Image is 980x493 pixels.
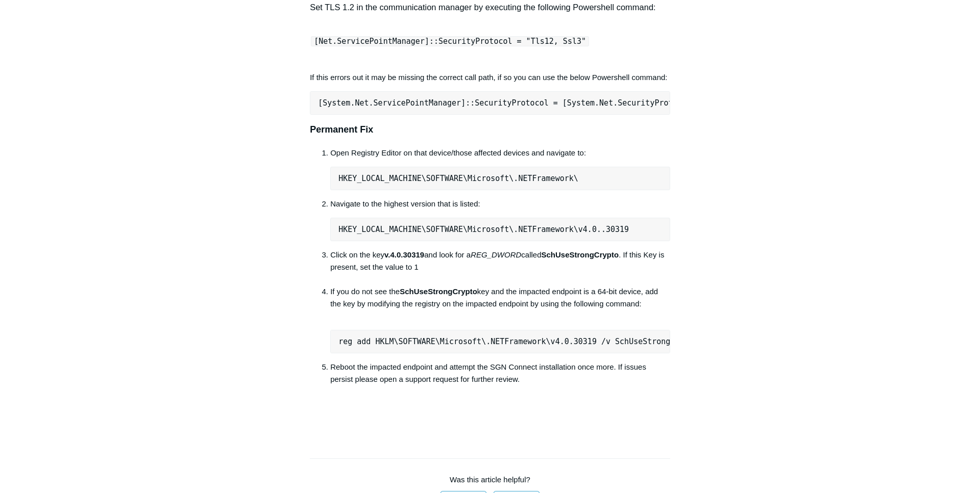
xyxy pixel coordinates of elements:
li: Click on the key and look for a called . If this Key is present, set the value to 1 [330,249,670,286]
pre: HKEY_LOCAL_MACHINE\SOFTWARE\Microsoft\.NETFramework\ [330,167,670,190]
span: Set TLS 1.2 in the communication manager by executing the following Powershell command: [310,3,655,12]
p: If this errors out it may be missing the correct call path, if so you can use the below Powershel... [310,71,670,84]
li: Navigate to the highest version that is listed: [330,198,670,241]
strong: v.4.0.30319 [384,250,424,259]
em: REG_DWORD [471,250,521,259]
pre: [System.Net.ServicePointManager]::SecurityProtocol = [System.Net.SecurityProtocolType]::Tls12 [310,91,670,115]
strong: SchUseStrongCrypto [542,250,619,259]
h3: Permanent Fix [310,122,670,137]
strong: SchUseStrongCrypto [400,287,477,296]
pre: reg add HKLM\SOFTWARE\Microsoft\.NETFramework\v4.0.30319 /v SchUseStrongCrypt /t REG_DWORD /d 1 /... [330,330,670,353]
span: [Net.ServicePointManager]::SecurityProtocol = "Tls12, Ssl3" [314,37,586,46]
span: Was this article helpful? [450,475,530,484]
pre: HKEY_LOCAL_MACHINE\SOFTWARE\Microsoft\.NETFramework\v4.0..30319 [330,218,670,241]
li: Open Registry Editor on that device/those affected devices and navigate to: [330,147,670,190]
li: Reboot the impacted endpoint and attempt the SGN Connect installation once more. If issues persis... [330,361,670,385]
li: If you do not see the key and the impacted endpoint is a 64-bit device, add the key by modifying ... [330,286,670,353]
